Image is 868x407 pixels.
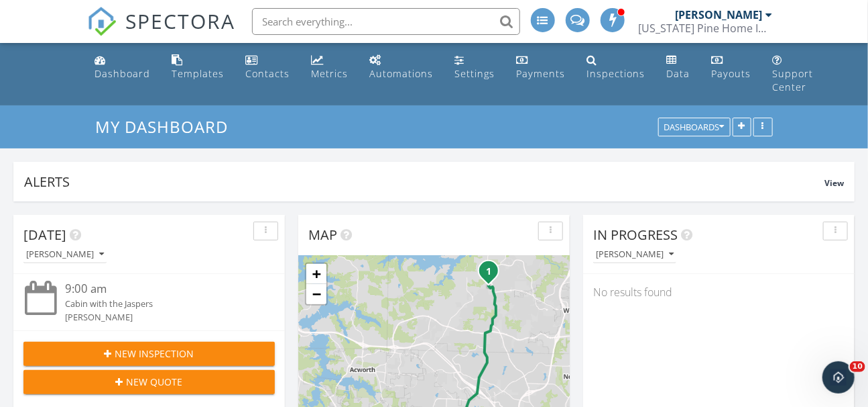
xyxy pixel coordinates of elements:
div: [PERSON_NAME] [596,250,674,259]
div: Contacts [246,67,290,80]
button: [PERSON_NAME] [23,246,107,264]
a: Contacts [241,48,296,87]
div: No results found [583,274,855,310]
div: [PERSON_NAME] [676,8,763,21]
span: Map [308,226,337,244]
div: Metrics [312,67,349,80]
button: New Inspection [23,342,275,366]
div: Alerts [24,173,824,191]
iframe: Intercom live chat [822,361,855,394]
span: New Inspection [115,347,194,361]
div: Settings [455,67,495,80]
a: Payouts [706,48,757,87]
span: In Progress [593,226,678,244]
button: [PERSON_NAME] [593,246,676,264]
span: New Quote [127,375,183,389]
span: [DATE] [23,226,66,244]
a: Support Center [767,48,819,100]
a: Data [662,48,696,87]
div: [PERSON_NAME] [66,311,254,324]
div: Templates [172,67,225,80]
a: Zoom out [306,284,326,304]
div: [PERSON_NAME] [26,250,104,259]
div: Georgia Pine Home Inspections [639,21,773,35]
a: My Dashboard [95,116,239,138]
button: New Quote [23,370,275,394]
div: Cabin with the Jaspers [66,298,254,310]
span: View [824,177,844,189]
span: SPECTORA [126,7,236,35]
a: Templates [167,48,230,87]
div: Inspections [587,67,645,80]
a: SPECTORA [87,18,236,46]
span: 10 [850,361,865,372]
a: Metrics [306,48,354,87]
input: Search everything... [252,8,520,35]
a: Automations (Advanced) [365,48,439,87]
div: Payouts [712,67,751,80]
div: Dashboards [664,123,725,132]
div: Payments [517,67,566,80]
a: Settings [450,48,501,87]
a: Inspections [582,48,651,87]
i: 1 [486,267,491,277]
div: 2014 Britley Park Crossing, Woodstock, GA 30189 [489,271,497,279]
div: Support Center [773,67,814,93]
a: Payments [511,48,571,87]
div: Data [667,67,690,80]
a: Dashboard [90,48,156,87]
a: Zoom in [306,264,326,284]
div: Automations [370,67,434,80]
img: The Best Home Inspection Software - Spectora [87,7,117,36]
button: Dashboards [658,118,731,137]
div: Dashboard [95,67,151,80]
div: 9:00 am [66,281,254,298]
